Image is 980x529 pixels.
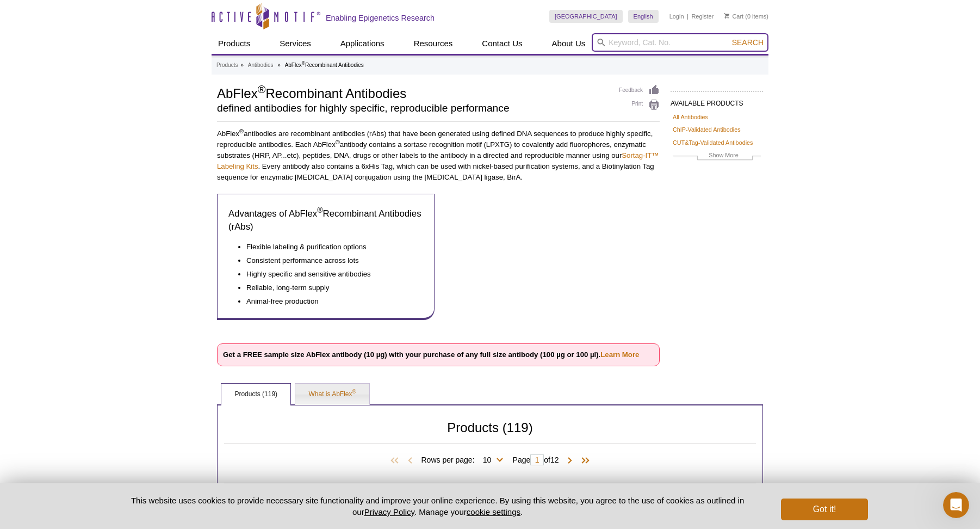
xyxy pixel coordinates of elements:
[943,492,969,518] iframe: Intercom live chat
[388,456,405,466] span: First Page
[575,456,592,466] span: Last Page
[326,13,435,23] h2: Enabling Epigenetics Research
[273,33,318,54] a: Services
[302,60,305,66] sup: ®
[212,33,257,54] a: Products
[691,13,714,20] a: Register
[405,456,415,466] span: Previous Page
[687,10,689,23] li: |
[729,38,767,47] button: Search
[671,91,763,110] h2: AVAILABLE PRODUCTS
[217,128,660,183] p: AbFlex antibodies are recombinant antibodies (rAbs) that have been generated using defined DNA se...
[443,194,660,316] iframe: Recombinant Antibodies - What are they, and why should you be using them?
[364,507,414,516] a: Privacy Policy
[475,33,529,54] a: Contact Us
[246,242,412,253] li: Flexible labeling & purification options
[285,62,364,68] li: AbFlex Recombinant Antibodies
[334,33,391,54] a: Applications
[545,33,592,54] a: About Us
[724,13,729,19] img: Your Cart
[295,384,369,405] a: What is AbFlex®
[619,84,660,96] a: Feedback
[224,423,756,444] h2: Products (119)
[673,125,741,134] a: ChIP-Validated Antibodies
[240,62,244,68] li: »
[467,507,520,516] button: cookie settings
[549,10,623,23] a: [GEOGRAPHIC_DATA]
[246,253,412,266] li: Consistent performance across lots
[217,84,608,101] h1: AbFlex Recombinant Antibodies
[221,384,290,405] a: Products (119)
[669,13,684,20] a: Login
[228,207,423,233] h3: Advantages of AbFlex Recombinant Antibodies (rAbs)
[628,10,659,23] a: English
[673,112,708,122] a: All Antibodies
[246,280,412,293] li: Reliable, long-term supply
[216,60,238,70] a: Products
[246,266,412,280] li: Highly specific and sensitive antibodies
[258,83,266,95] sup: ®
[565,456,575,466] span: Next Page
[507,454,565,465] span: Page of
[550,456,559,464] span: 12
[336,139,340,145] sup: ®
[619,99,660,111] a: Print
[239,128,244,134] sup: ®
[592,33,768,52] input: Keyword, Cat. No.
[673,138,753,147] a: CUT&Tag-Validated Antibodies
[421,454,507,465] span: Rows per page:
[724,13,743,20] a: Cart
[277,62,281,68] li: »
[246,293,412,307] li: Animal-free production
[407,33,460,54] a: Resources
[248,60,274,70] a: Antibodies
[600,350,639,359] a: Learn More
[352,389,356,395] sup: ®
[223,350,639,359] strong: Get a FREE sample size AbFlex antibody (10 µg) with your purchase of any full size antibody (100 ...
[781,499,868,520] button: Got it!
[217,103,608,113] h2: defined antibodies for highly specific, reproducible performance
[112,495,763,518] p: This website uses cookies to provide necessary site functionality and improve your online experie...
[732,38,764,47] span: Search
[673,150,761,163] a: Show More
[724,10,768,23] li: (0 items)
[317,206,322,215] sup: ®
